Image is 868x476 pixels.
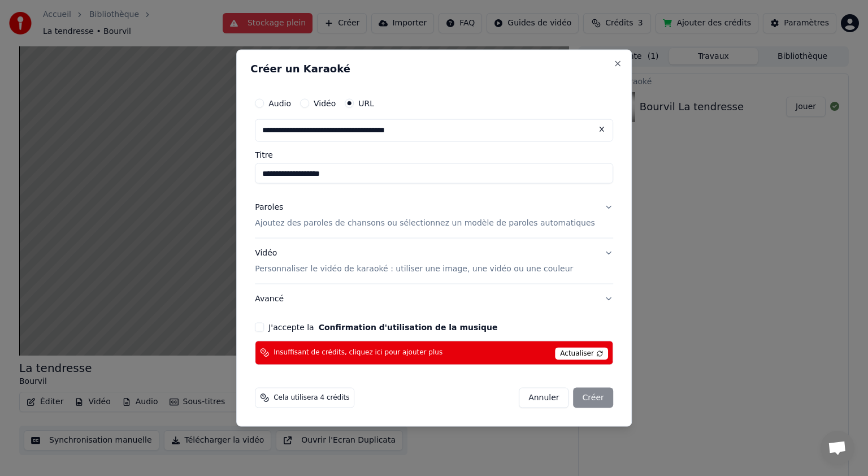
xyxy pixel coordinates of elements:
[274,393,349,402] span: Cela utilisera 4 crédits
[255,193,613,238] button: ParolesAjoutez des paroles de chansons ou sélectionnez un modèle de paroles automatiques
[319,323,498,331] button: J'accepte la
[274,348,442,357] span: Insuffisant de crédits, cliquez ici pour ajouter plus
[255,218,595,229] p: Ajoutez des paroles de chansons ou sélectionnez un modèle de paroles automatiques
[519,387,568,408] button: Annuler
[255,284,613,313] button: Avancé
[314,99,336,107] label: Vidéo
[250,64,618,74] h2: Créer un Karaoké
[255,239,613,284] button: VidéoPersonnaliser le vidéo de karaoké : utiliser une image, une vidéo ou une couleur
[358,99,374,107] label: URL
[255,263,573,275] p: Personnaliser le vidéo de karaoké : utiliser une image, une vidéo ou une couleur
[268,323,497,331] label: J'accepte la
[555,347,608,360] span: Actualiser
[255,151,613,159] label: Titre
[255,248,573,275] div: Vidéo
[255,202,283,213] div: Paroles
[268,99,291,107] label: Audio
